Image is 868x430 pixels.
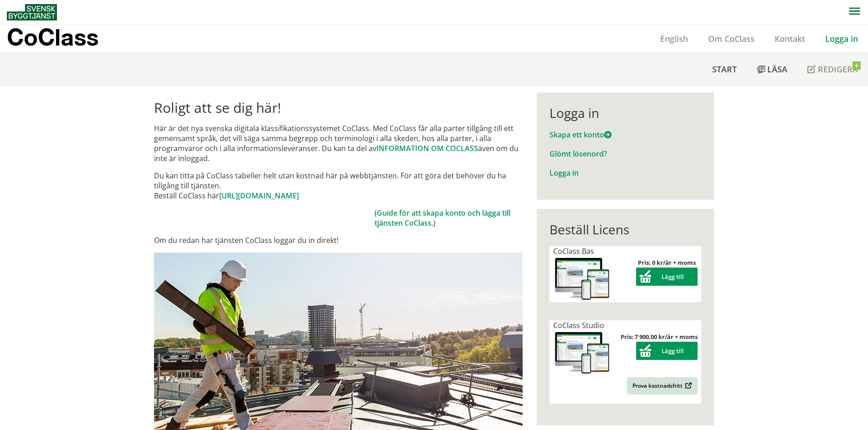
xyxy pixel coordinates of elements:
[553,320,604,330] span: CoClass Studio
[636,347,698,355] a: Lägg till
[815,33,868,44] a: Logga in
[550,130,611,140] a: Skapa ett konto
[550,105,701,121] div: Logga in
[683,382,692,389] img: Outbound.png
[375,208,523,228] td: ( .)
[712,64,737,75] span: Start
[553,256,611,302] img: coclass-license.jpg
[650,33,698,44] a: English
[376,143,478,153] a: INFORMATION OM COCLASS
[219,191,299,201] a: [URL][DOMAIN_NAME]
[7,4,57,20] img: Svensk Byggtjänst
[636,268,698,286] button: Lägg till
[636,273,698,281] a: Lägg till
[550,149,607,159] a: Glömt lösenord?
[765,33,815,44] a: Kontakt
[154,100,523,116] h1: Roligt att se dig här!
[154,123,523,163] p: Här är det nya svenska digitala klassifikationssystemet CoClass. Med CoClass får alla parter till...
[747,53,797,85] a: Läsa
[636,342,698,360] button: Lägg till
[550,222,701,237] div: Beställ Licens
[550,168,579,178] a: Logga in
[375,208,510,228] a: Guide för att skapa konto och lägga till tjänsten CoClass
[553,246,594,256] span: CoClass Bas
[638,258,696,267] strong: Pris: 0 kr/år + moms
[627,377,698,395] a: Prova kostnadsfritt
[154,171,523,201] p: Du kan titta på CoClass tabeller helt utan kostnad här på webbtjänsten. För att göra det behöver ...
[7,25,118,53] a: CoClass
[7,32,98,42] p: CoClass
[698,33,765,44] a: Om CoClass
[767,64,787,75] span: Läsa
[553,330,611,376] img: coclass-license.jpg
[154,235,523,245] p: Om du redan har tjänsten CoClass loggar du in direkt!
[702,53,747,85] a: Start
[621,333,698,341] strong: Pris: 7 900,00 kr/år + moms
